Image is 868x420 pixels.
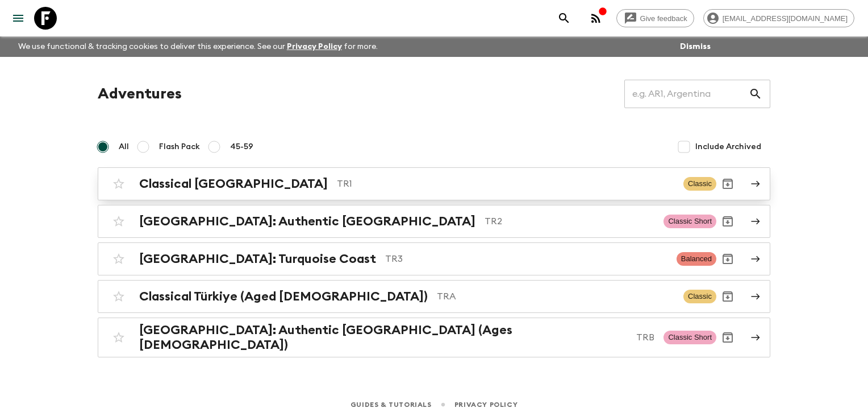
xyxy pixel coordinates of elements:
[683,290,716,303] span: Classic
[716,210,739,233] button: Archive
[350,398,432,411] a: Guides & Tutorials
[716,172,739,195] button: Archive
[98,83,182,105] h1: Adventures
[119,141,129,153] span: All
[98,318,770,357] a: [GEOGRAPHIC_DATA]: Authentic [GEOGRAPHIC_DATA] (Ages [DEMOGRAPHIC_DATA])TRBClassic ShortArchive
[139,252,376,266] h2: [GEOGRAPHIC_DATA]: Turquoise Coast
[663,331,716,344] span: Classic Short
[634,14,694,23] span: Give feedback
[98,280,770,313] a: Classical Türkiye (Aged [DEMOGRAPHIC_DATA])TRAClassicArchive
[703,9,854,27] div: [EMAIL_ADDRESS][DOMAIN_NAME]
[139,289,428,304] h2: Classical Türkiye (Aged [DEMOGRAPHIC_DATA])
[716,326,739,349] button: Archive
[716,248,739,270] button: Archive
[98,167,770,200] a: Classical [GEOGRAPHIC_DATA]TR1ClassicArchive
[139,323,627,352] h2: [GEOGRAPHIC_DATA]: Authentic [GEOGRAPHIC_DATA] (Ages [DEMOGRAPHIC_DATA])
[139,214,475,229] h2: [GEOGRAPHIC_DATA]: Authentic [GEOGRAPHIC_DATA]
[553,7,575,30] button: search adventures
[337,177,674,191] p: TR1
[14,36,382,57] p: We use functional & tracking cookies to deliver this experience. See our for more.
[98,242,770,275] a: [GEOGRAPHIC_DATA]: Turquoise CoastTR3BalancedArchive
[624,78,749,110] input: e.g. AR1, Argentina
[716,14,854,23] span: [EMAIL_ADDRESS][DOMAIN_NAME]
[98,205,770,238] a: [GEOGRAPHIC_DATA]: Authentic [GEOGRAPHIC_DATA]TR2Classic ShortArchive
[485,215,654,228] p: TR2
[677,252,716,266] span: Balanced
[437,290,674,303] p: TRA
[287,43,342,51] a: Privacy Policy
[159,141,200,153] span: Flash Pack
[716,285,739,308] button: Archive
[616,9,694,27] a: Give feedback
[683,177,716,191] span: Classic
[636,331,654,344] p: TRB
[454,398,518,411] a: Privacy Policy
[139,176,328,191] h2: Classical [GEOGRAPHIC_DATA]
[230,141,253,153] span: 45-59
[695,141,761,153] span: Include Archived
[677,39,713,55] button: Dismiss
[7,7,30,30] button: menu
[385,252,667,266] p: TR3
[663,215,716,228] span: Classic Short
